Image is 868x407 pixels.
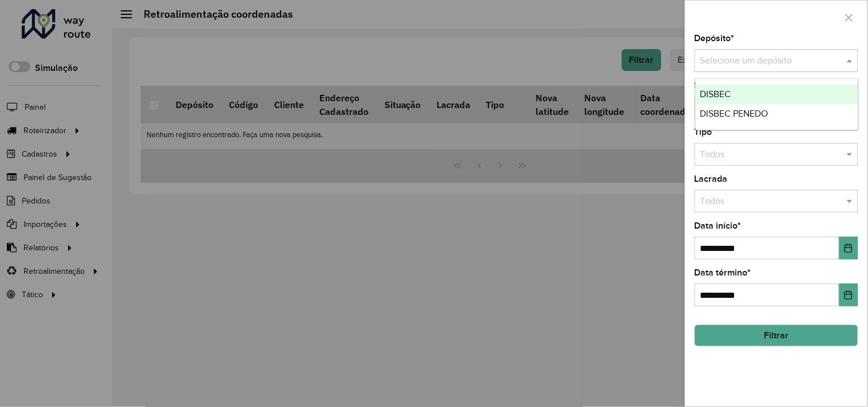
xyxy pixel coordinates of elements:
[839,284,858,306] button: Choose Date
[695,266,751,280] label: Data término
[695,325,858,346] button: Filtrar
[695,125,712,139] label: Tipo
[839,237,858,260] button: Choose Date
[695,78,859,130] ng-dropdown-panel: Options list
[700,89,731,99] span: DISBEC
[695,172,728,186] label: Lacrada
[700,109,768,118] span: DISBEC PENEDO
[695,219,742,233] label: Data início
[695,31,735,45] label: Depósito
[695,78,734,92] label: Situação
